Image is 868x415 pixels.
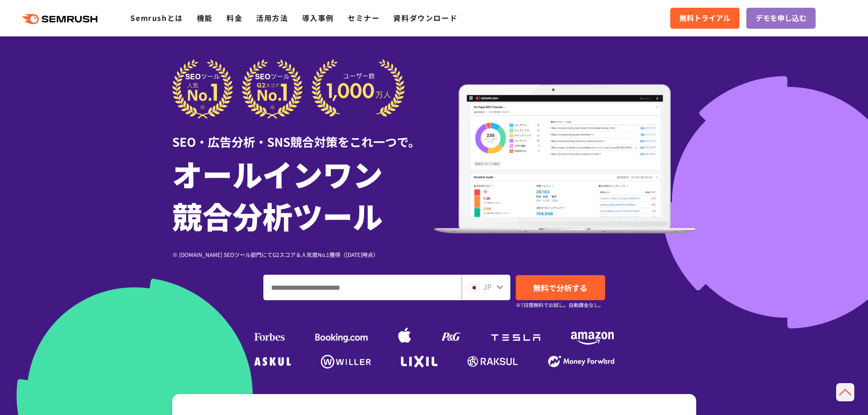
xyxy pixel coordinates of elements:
[755,12,806,24] span: デモを申し込む
[130,12,183,23] a: Semrushとは
[483,281,492,292] span: JP
[516,301,604,309] small: ※7日間無料でお試し。自動課金なし。
[264,275,461,300] input: ドメイン、キーワードまたはURLを入力してください
[533,282,587,293] span: 無料で分析する
[746,8,816,29] a: デモを申し込む
[348,12,380,23] a: セミナー
[393,12,457,23] a: 資料ダウンロード
[226,12,242,23] a: 料金
[172,250,434,259] div: ※ [DOMAIN_NAME] SEOツール部門にてG2スコア＆人気度No.1獲得（[DATE]時点）
[172,119,434,150] div: SEO・広告分析・SNS競合対策をこれ一つで。
[670,8,740,29] a: 無料トライアル
[302,12,334,23] a: 導入事例
[516,275,605,300] a: 無料で分析する
[172,153,434,236] h1: オールインワン 競合分析ツール
[197,12,213,23] a: 機能
[256,12,288,23] a: 活用方法
[679,12,730,24] span: 無料トライアル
